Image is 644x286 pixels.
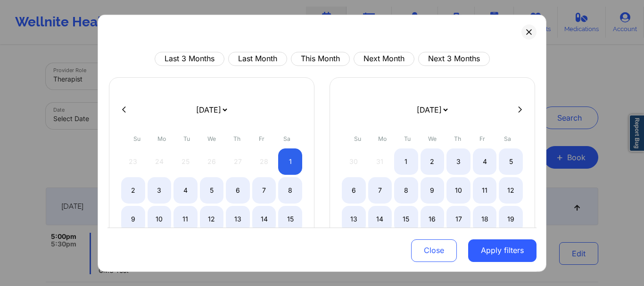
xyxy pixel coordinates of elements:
abbr: Tuesday [404,135,411,142]
div: Fri Mar 07 2025 [252,177,276,203]
div: Sun Apr 06 2025 [342,177,366,203]
div: Sat Mar 01 2025 [278,148,302,174]
div: Sat Mar 08 2025 [278,177,302,203]
div: Sun Mar 09 2025 [121,205,145,232]
div: Sun Apr 13 2025 [342,205,366,232]
div: Wed Apr 09 2025 [421,177,445,203]
div: Tue Apr 01 2025 [394,148,418,174]
div: Thu Apr 03 2025 [446,148,471,174]
div: Mon Apr 14 2025 [368,205,392,232]
button: Apply filters [468,239,537,262]
button: Next 3 Months [418,51,490,65]
div: Wed Apr 16 2025 [421,205,445,232]
button: Last 3 Months [155,51,224,65]
button: This Month [291,51,350,65]
button: Last Month [228,51,287,65]
div: Fri Apr 18 2025 [473,205,497,232]
div: Thu Mar 06 2025 [226,177,250,203]
abbr: Sunday [354,135,361,142]
abbr: Thursday [454,135,461,142]
abbr: Sunday [133,135,140,142]
div: Thu Apr 10 2025 [446,177,471,203]
abbr: Tuesday [183,135,190,142]
div: Sat Apr 19 2025 [499,205,523,232]
div: Wed Mar 05 2025 [200,177,224,203]
div: Mon Apr 07 2025 [368,177,392,203]
abbr: Thursday [233,135,240,142]
div: Fri Mar 14 2025 [252,205,276,232]
div: Tue Mar 04 2025 [173,177,198,203]
abbr: Wednesday [207,135,216,142]
div: Sun Mar 02 2025 [121,177,145,203]
div: Tue Apr 08 2025 [394,177,418,203]
div: Fri Apr 04 2025 [473,148,497,174]
div: Wed Mar 12 2025 [200,205,224,232]
div: Mon Mar 10 2025 [148,205,172,232]
abbr: Monday [378,135,387,142]
div: Wed Apr 02 2025 [421,148,445,174]
div: Sat Apr 12 2025 [499,177,523,203]
div: Tue Mar 11 2025 [173,205,198,232]
div: Mon Mar 03 2025 [148,177,172,203]
abbr: Friday [479,135,485,142]
div: Fri Apr 11 2025 [473,177,497,203]
div: Thu Apr 17 2025 [446,205,471,232]
div: Tue Apr 15 2025 [394,205,418,232]
button: Close [411,239,457,262]
div: Thu Mar 13 2025 [226,205,250,232]
button: Next Month [354,51,414,65]
div: Sat Apr 05 2025 [499,148,523,174]
abbr: Monday [157,135,166,142]
abbr: Wednesday [428,135,437,142]
abbr: Saturday [504,135,511,142]
abbr: Saturday [283,135,290,142]
div: Sat Mar 15 2025 [278,205,302,232]
abbr: Friday [259,135,264,142]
